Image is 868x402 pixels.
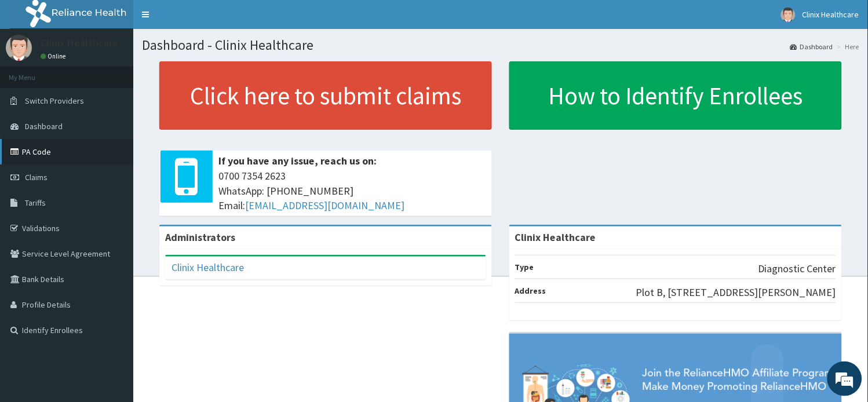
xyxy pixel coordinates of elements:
p: Clinix Healthcare [41,38,118,48]
img: User Image [6,35,32,61]
b: Type [515,262,534,272]
p: Diagnostic Center [758,261,836,276]
a: Clinix Healthcare [172,261,244,274]
span: Clinix Healthcare [803,9,859,20]
span: Switch Providers [25,96,84,106]
a: [EMAIL_ADDRESS][DOMAIN_NAME] [245,199,404,212]
a: How to Identify Enrollees [509,61,842,130]
a: Dashboard [790,42,833,52]
p: Plot B, [STREET_ADDRESS][PERSON_NAME] [636,285,836,300]
li: Here [834,42,859,52]
b: Address [515,286,546,296]
span: Claims [25,172,48,182]
a: Online [41,52,68,60]
img: User Image [781,8,796,22]
h1: Dashboard - Clinix Healthcare [142,38,859,53]
span: Dashboard [25,121,63,131]
b: Administrators [165,231,235,244]
a: Click here to submit claims [159,61,492,130]
b: If you have any issue, reach us on: [218,154,377,167]
span: Tariffs [25,198,46,208]
strong: Clinix Healthcare [515,231,596,244]
span: 0700 7354 2623 WhatsApp: [PHONE_NUMBER] Email: [218,169,486,213]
